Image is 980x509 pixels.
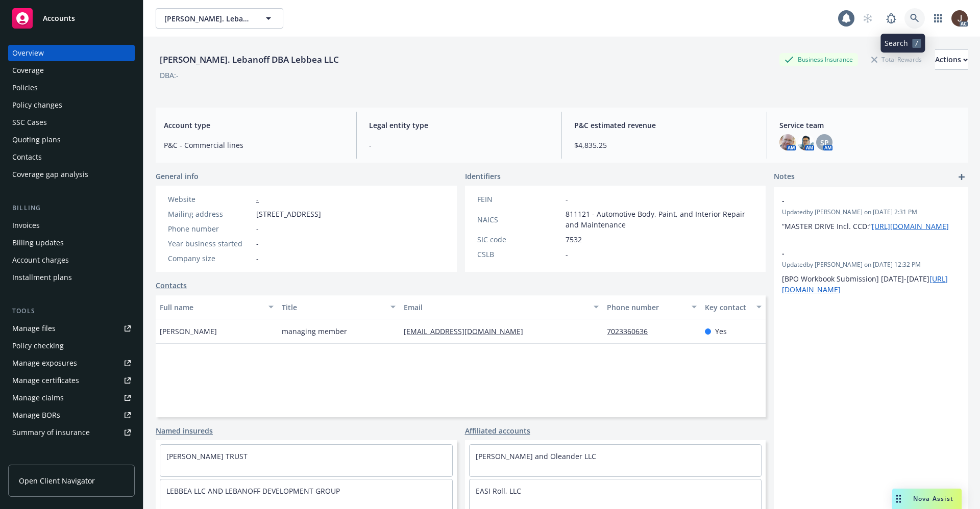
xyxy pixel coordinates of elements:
span: 7532 [566,234,582,245]
div: Contacts [12,149,42,165]
a: Quoting plans [8,132,135,148]
span: Updated by [PERSON_NAME] on [DATE] 12:32 PM [782,260,960,269]
button: Email [400,295,603,319]
span: Accounts [43,14,75,22]
div: Key contact [705,302,750,313]
span: Identifiers [465,171,501,182]
div: Quoting plans [12,132,61,148]
span: Service team [779,120,960,131]
div: Manage BORs [12,407,60,423]
a: Installment plans [8,269,135,286]
a: Manage files [8,320,135,337]
a: Manage exposures [8,355,135,371]
div: Policies [12,80,38,96]
div: Summary of insurance [12,424,90,441]
button: Full name [156,295,278,319]
div: Coverage [12,62,44,79]
div: Manage claims [12,390,64,406]
span: $4,835.25 [574,140,754,150]
button: Phone number [603,295,700,319]
a: Manage BORs [8,407,135,423]
div: -Updatedby [PERSON_NAME] on [DATE] 12:32 PM[BPO Workbook Submission] [DATE]-[DATE][URL][DOMAIN_NAME] [774,240,968,303]
span: - [256,238,259,249]
div: Full name [160,302,262,313]
div: DBA: - [160,70,179,81]
span: - [782,248,933,259]
a: LEBBEA LLC AND LEBANOFF DEVELOPMENT GROUP [166,486,340,496]
div: Email [404,302,587,313]
span: P&C estimated revenue [574,120,754,131]
span: - [566,249,568,260]
div: SIC code [477,234,561,245]
button: Title [278,295,400,319]
a: Policies [8,80,135,96]
span: P&C - Commercial lines [164,140,344,150]
a: Named insureds [156,425,213,436]
div: Account charges [12,252,69,268]
button: [PERSON_NAME]. Lebanoff DBA Lebbea LLC [156,8,283,29]
span: - [782,195,933,206]
span: Yes [715,326,727,337]
a: SSC Cases [8,114,135,131]
span: Updated by [PERSON_NAME] on [DATE] 2:31 PM [782,208,960,217]
span: [PERSON_NAME]. Lebanoff DBA Lebbea LLC [164,13,253,24]
div: Policy changes [12,97,62,113]
img: photo [951,10,968,27]
div: Drag to move [892,489,905,509]
a: [PERSON_NAME] TRUST [166,451,248,461]
span: - [256,223,259,234]
div: Manage certificates [12,372,79,389]
div: Phone number [168,223,252,234]
a: - [256,194,259,204]
a: 7023360636 [607,326,656,336]
span: Nova Assist [913,494,953,503]
div: FEIN [477,194,561,205]
span: [PERSON_NAME] [160,326,217,337]
div: Policy checking [12,338,64,354]
a: Coverage [8,62,135,79]
p: “MASTER DRIVE Incl. CCD:” [782,221,960,232]
span: Open Client Navigator [19,475,95,486]
a: Manage claims [8,390,135,406]
div: SSC Cases [12,114,47,131]
div: Title [282,302,384,313]
a: Overview [8,45,135,61]
div: Website [168,194,252,205]
a: Switch app [928,8,948,29]
span: - [566,194,568,205]
a: Accounts [8,4,135,33]
div: Installment plans [12,269,72,286]
div: Tools [8,306,135,316]
div: Manage files [12,320,56,337]
div: Year business started [168,238,252,249]
span: managing member [282,326,347,337]
div: Billing updates [12,235,64,251]
a: Affiliated accounts [465,425,530,436]
a: Invoices [8,217,135,234]
div: Coverage gap analysis [12,166,88,183]
div: Overview [12,45,44,61]
a: Summary of insurance [8,424,135,441]
div: Total Rewards [866,53,927,66]
button: Nova Assist [892,489,962,509]
a: Contacts [156,280,187,291]
button: Key contact [701,295,766,319]
span: [STREET_ADDRESS] [256,209,321,219]
button: Actions [935,49,968,70]
div: [PERSON_NAME]. Lebanoff DBA Lebbea LLC [156,53,343,66]
a: Report a Bug [881,8,901,29]
div: Billing [8,203,135,213]
span: SP [820,137,829,148]
div: Mailing address [168,209,252,219]
a: add [955,171,968,183]
a: Manage certificates [8,372,135,389]
a: [PERSON_NAME] and Oleander LLC [476,451,596,461]
a: [URL][DOMAIN_NAME] [872,221,949,231]
a: Start snowing [857,8,878,29]
a: Contacts [8,149,135,165]
div: Business Insurance [779,53,858,66]
div: NAICS [477,214,561,225]
span: General info [156,171,199,182]
img: photo [779,134,796,150]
